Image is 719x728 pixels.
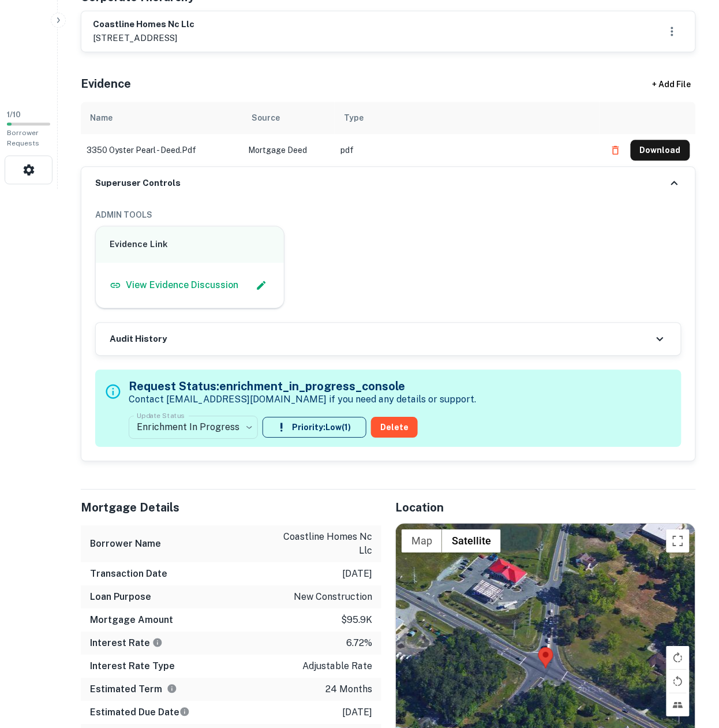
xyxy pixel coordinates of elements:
button: Edit Slack Link [253,277,270,294]
p: [DATE] [342,568,372,581]
h6: Evidence Link [110,238,270,252]
button: Delete [371,417,418,438]
h6: Estimated Term [90,683,177,697]
p: new construction [294,591,372,604]
p: coastline homes nc llc [268,531,372,558]
h5: Request Status: enrichment_in_progress_console [129,378,476,395]
div: Type [344,111,364,125]
td: 3350 oyster pearl - deed.pdf [81,135,242,167]
label: Update Status [137,411,185,421]
p: $95.9k [341,614,372,628]
button: Show street map [402,530,442,553]
button: Delete file [605,141,626,160]
th: Name [81,102,242,135]
svg: Estimate is based on a standard schedule for this type of loan. [179,707,190,718]
div: Enrichment In Progress [129,412,258,444]
button: Priority:Low(1) [263,417,366,438]
td: Mortgage Deed [242,135,335,167]
h6: Interest Rate Type [90,660,175,674]
h6: Mortgage Amount [90,614,173,628]
button: Show satellite imagery [442,530,501,553]
button: Download [631,140,690,161]
div: scrollable content [81,102,696,167]
h6: Audit History [110,333,167,346]
div: + Add File [631,74,712,95]
a: View Evidence Discussion [110,279,238,293]
button: Tilt map [666,694,690,717]
th: Source [242,102,335,135]
h5: Location [395,499,696,517]
p: [DATE] [342,706,372,720]
h6: coastline homes nc llc [93,18,194,32]
p: Contact [EMAIL_ADDRESS][DOMAIN_NAME] if you need any details or support. [129,393,476,407]
h5: Mortgage Details [81,499,381,517]
p: 6.72% [346,637,372,651]
span: 1 / 10 [7,111,21,120]
p: 24 months [325,683,372,697]
h6: Loan Purpose [90,591,151,604]
span: Borrower Requests [7,129,39,148]
p: [STREET_ADDRESS] [93,32,194,46]
svg: Term is based on a standard schedule for this type of loan. [167,684,177,695]
p: View Evidence Discussion [126,279,238,293]
h6: Interest Rate [90,637,163,651]
h6: Transaction Date [90,568,167,581]
h6: Borrower Name [90,537,161,551]
button: Toggle fullscreen view [666,530,690,553]
div: Source [252,111,280,125]
div: Name [90,111,113,125]
svg: The interest rates displayed on the website are for informational purposes only and may be report... [152,638,163,648]
h6: ADMIN TOOLS [95,209,681,222]
h5: Evidence [81,76,131,93]
td: pdf [335,135,600,167]
p: adjustable rate [302,660,372,674]
h6: Superuser Controls [95,177,181,191]
iframe: Chat Widget [661,636,719,691]
th: Type [335,102,600,135]
h6: Estimated Due Date [90,706,190,720]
